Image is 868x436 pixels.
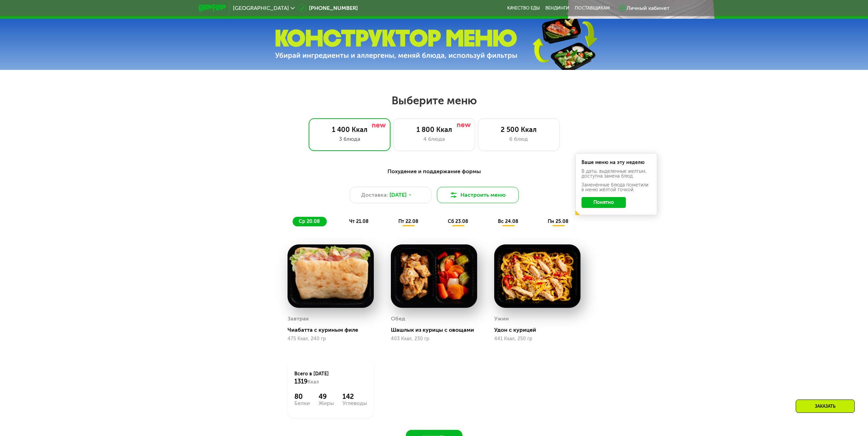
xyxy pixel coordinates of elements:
div: 142 [342,392,367,401]
span: [GEOGRAPHIC_DATA] [233,5,289,11]
span: Доставка: [361,191,388,199]
div: Всего в [DATE] [294,371,367,386]
div: Заказать [796,400,855,413]
div: Шашлык из курицы с овощами [391,327,483,333]
div: Белки [294,401,310,406]
button: Настроить меню [437,187,519,203]
a: [PHONE_NUMBER] [298,4,358,12]
a: Вендинги [545,5,569,11]
div: 3 блюда [316,135,383,143]
h2: Выберите меню [22,94,846,107]
div: 403 Ккал, 230 гр [391,336,477,342]
div: Ваше меню на эту неделю [582,160,651,165]
div: Заменённые блюда пометили в меню жёлтой точкой. [582,183,651,192]
div: 80 [294,392,310,401]
div: 49 [319,392,334,401]
span: ср 20.08 [299,219,320,224]
span: вс 24.08 [498,219,518,224]
div: 441 Ккал, 250 гр [494,336,580,342]
div: Удон с курицей [494,327,586,333]
span: 1319 [294,378,308,385]
span: [DATE] [389,191,407,199]
div: Чиабатта с куриным филе [288,327,379,333]
button: Понятно [582,197,626,208]
div: 4 блюда [400,135,468,143]
div: Ужин [494,314,509,324]
span: пт 22.08 [398,219,418,224]
div: Углеводы [342,401,367,406]
div: поставщикам [575,5,610,11]
div: Личный кабинет [627,4,670,12]
div: 2 500 Ккал [485,125,553,134]
div: В даты, выделенные желтым, доступна замена блюд. [582,169,651,179]
div: Обед [391,314,405,324]
div: 6 блюд [485,135,553,143]
div: Жиры [319,401,334,406]
div: 475 Ккал, 240 гр [288,336,374,342]
div: Похудение и поддержание формы [232,167,636,176]
span: пн 25.08 [548,219,569,224]
span: чт 21.08 [349,219,369,224]
div: 1 400 Ккал [316,125,383,134]
a: Качество еды [507,5,540,11]
span: сб 23.08 [448,219,468,224]
div: Завтрак [288,314,309,324]
span: Ккал [308,379,319,385]
div: 1 800 Ккал [400,125,468,134]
